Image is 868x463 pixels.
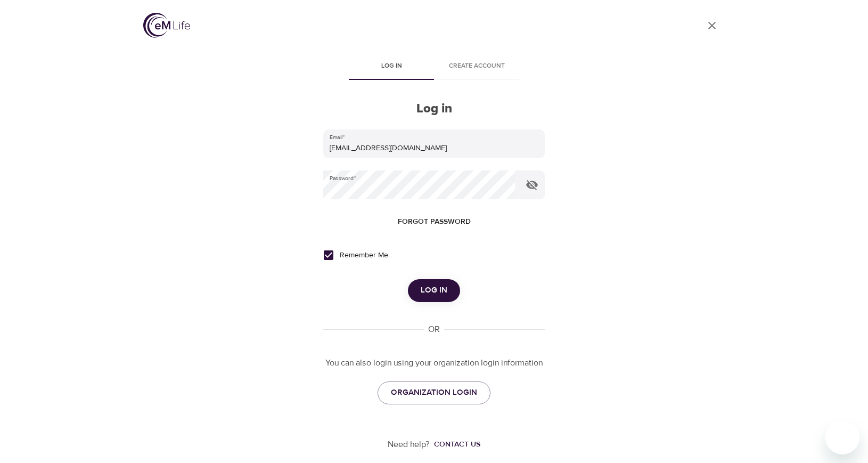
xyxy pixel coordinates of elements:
[825,420,859,454] iframe: Button to launch messaging window
[323,54,545,80] div: disabled tabs example
[143,13,190,38] img: logo
[434,439,480,450] div: Contact us
[394,212,475,232] button: Forgot password
[424,323,444,336] div: OR
[388,438,430,451] p: Need help?
[323,357,545,369] p: You can also login using your organization login information
[408,279,460,302] button: Log in
[355,61,428,72] span: Log in
[398,215,471,229] span: Forgot password
[440,61,513,72] span: Create account
[340,250,388,261] span: Remember Me
[378,381,490,404] a: ORGANIZATION LOGIN
[391,386,477,400] span: ORGANIZATION LOGIN
[323,101,545,117] h2: Log in
[421,283,447,297] span: Log in
[430,439,480,450] a: Contact us
[699,13,725,38] a: close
